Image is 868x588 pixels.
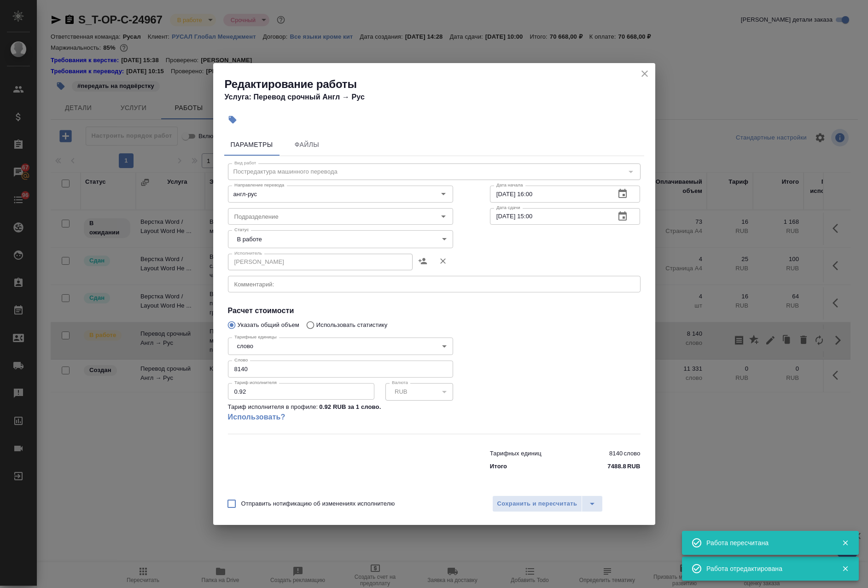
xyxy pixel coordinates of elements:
span: Отправить нотификацию об изменениях исполнителю [241,499,395,508]
div: В работе [228,230,453,248]
button: Сохранить и пересчитать [492,495,583,512]
p: Тарифных единиц [490,449,542,458]
button: close [638,67,652,81]
button: Open [437,187,450,200]
span: Сохранить и пересчитать [497,499,577,509]
p: слово [623,449,640,458]
p: Тариф исполнителя в профиле: [228,402,318,412]
p: 8140 [609,449,623,458]
button: слово [234,342,256,350]
div: слово [228,338,453,355]
button: Закрыть [836,539,855,547]
div: split button [492,495,603,512]
span: Параметры [230,139,274,151]
div: RUB [385,383,453,401]
h4: Услуга: Перевод срочный Англ → Рус [225,92,655,103]
div: Работа пересчитана [706,538,828,547]
button: Удалить [433,250,453,272]
button: Добавить тэг [222,110,243,130]
button: Назначить [413,250,433,272]
span: Файлы [285,139,329,151]
h2: Редактирование работы [225,77,655,92]
p: 7488.8 [607,462,626,471]
a: Использовать? [228,412,453,423]
button: Закрыть [836,565,855,573]
p: 0.92 RUB за 1 слово . [319,402,381,412]
h4: Расчет стоимости [228,305,641,316]
button: В работе [234,235,265,243]
button: Open [437,210,450,223]
button: RUB [392,388,410,396]
p: RUB [627,462,641,471]
p: Итого [490,462,507,471]
div: Работа отредактирована [706,564,828,573]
